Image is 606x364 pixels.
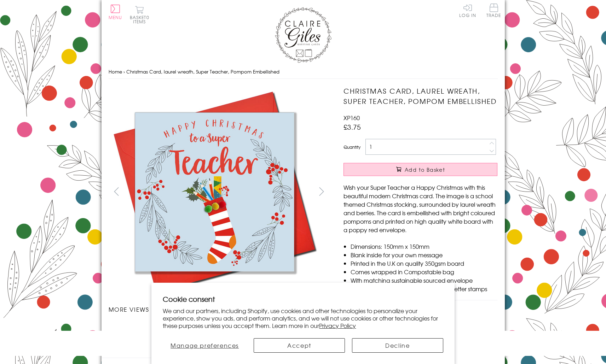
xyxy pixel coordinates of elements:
[344,86,497,106] h1: Christmas Card, laurel wreath, Super Teacher, Pompom Embellished
[344,113,360,122] span: XP160
[405,166,445,173] span: Add to Basket
[109,5,122,19] button: Menu
[109,68,122,75] a: Home
[459,4,476,17] a: Log In
[344,183,497,234] p: Wish your Super Teacher a Happy Christmas with this beautiful modern Christmas card. The image is...
[163,338,247,353] button: Manage preferences
[275,7,331,63] img: Claire Giles Greetings Cards
[163,294,443,304] h2: Cookie consent
[171,341,239,350] span: Manage preferences
[351,259,497,268] li: Printed in the U.K on quality 350gsm board
[352,338,443,353] button: Decline
[319,321,356,330] a: Privacy Policy
[254,338,345,353] button: Accept
[108,86,321,298] img: Christmas Card, laurel wreath, Super Teacher, Pompom Embellished
[109,65,498,79] nav: breadcrumbs
[344,144,360,150] label: Quantity
[126,68,279,75] span: Christmas Card, laurel wreath, Super Teacher, Pompom Embellished
[344,163,497,176] button: Add to Basket
[351,268,497,276] li: Comes wrapped in Compostable bag
[351,276,497,284] li: With matching sustainable sourced envelope
[123,68,125,75] span: ›
[329,86,542,298] img: Christmas Card, laurel wreath, Super Teacher, Pompom Embellished
[313,183,329,199] button: next
[109,321,330,336] ul: Carousel Pagination
[351,251,497,259] li: Blank inside for your own message
[109,305,330,313] h3: More views
[486,4,501,19] a: Trade
[109,321,164,336] li: Carousel Page 1 (Current Slide)
[344,122,361,132] span: £3.75
[133,14,149,25] span: 0 items
[130,6,149,24] button: Basket0 items
[109,183,125,199] button: prev
[109,14,122,20] span: Menu
[163,307,443,329] p: We and our partners, including Shopify, use cookies and other technologies to personalize your ex...
[486,4,501,17] span: Trade
[351,242,497,251] li: Dimensions: 150mm x 150mm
